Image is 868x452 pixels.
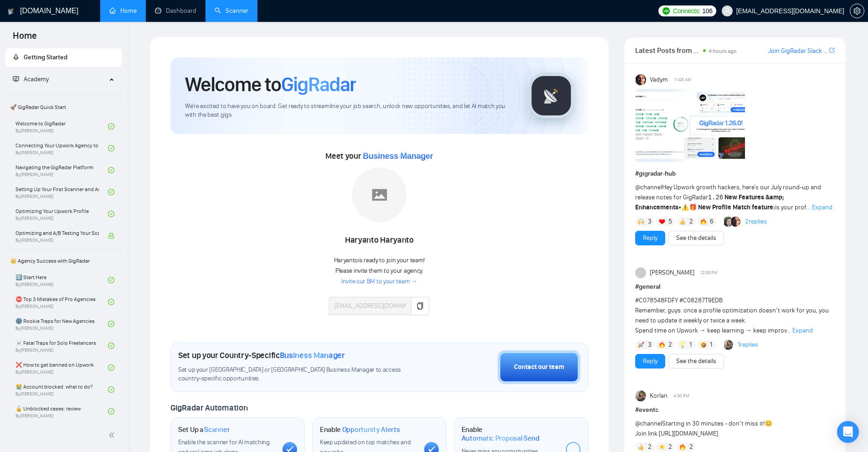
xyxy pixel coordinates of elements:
[679,218,686,225] img: 👍
[638,444,644,450] img: 👍
[178,366,420,383] span: Set up your [GEOGRAPHIC_DATA] or [GEOGRAPHIC_DATA] Business Manager to access country-specific op...
[15,238,99,243] span: By [PERSON_NAME]
[15,116,108,136] a: Welcome to GigRadarBy[PERSON_NAME]
[15,270,108,290] a: 1️⃣ Start HereBy[PERSON_NAME]
[108,386,114,393] span: check-circle
[15,358,108,378] a: ❌ How to get banned on UpworkBy[PERSON_NAME]
[108,189,114,195] span: check-circle
[352,167,407,222] img: placeholder.png
[108,123,114,130] span: check-circle
[700,342,707,348] img: 🤣
[689,442,693,452] span: 2
[108,233,114,239] span: lock
[498,350,580,384] button: Contact our team
[635,183,821,211] span: Hey Upwork growth hackers, here's our July round-up and release notes for GigRadar • is your prof...
[724,8,730,14] span: user
[635,405,835,415] h1: # events
[335,267,423,275] span: Please invite them to your agency.
[812,203,832,211] span: Expand
[329,233,429,248] div: Haryanto Haryanto
[673,392,689,400] span: 4:30 PM
[15,292,108,312] a: ⛔ Top 3 Mistakes of Pro AgenciesBy[PERSON_NAME]
[281,72,356,97] span: GigRadar
[673,6,700,16] span: Connects:
[514,362,564,372] div: Contact our team
[659,444,665,450] img: 🌟
[829,46,835,55] a: export
[635,296,829,334] span: Remember, guys: once a profile optimization doesn’t work for you, you need to update it weekly or...
[108,408,114,415] span: check-circle
[659,430,718,437] a: [URL][DOMAIN_NAME]
[679,342,686,348] img: 💡
[659,342,665,348] img: 🔥
[689,217,693,226] span: 2
[178,425,230,434] h1: Set Up a
[635,183,662,191] span: @channel
[702,6,712,16] span: 106
[15,229,99,238] span: Optimizing and A/B Testing Your Scanner for Better Results
[108,277,114,283] span: check-circle
[837,421,859,443] div: Open Intercom Messenger
[185,102,514,119] span: We're excited to have you on board. Get ready to streamline your job search, unlock new opportuni...
[15,160,108,180] a: Navigating the GigRadar PlatformBy[PERSON_NAME]
[5,48,122,67] li: Getting Started
[155,7,196,15] a: dashboardDashboard
[15,138,108,158] a: Connecting Your Upwork Agency to GigRadarBy[PERSON_NAME]
[676,356,716,366] a: See the details
[108,431,118,440] span: double-left
[15,379,108,400] a: 😭 Account blocked: what to do?By[PERSON_NAME]
[708,194,724,201] code: 1.26
[700,269,718,277] span: 12:06 PM
[650,75,668,85] span: Vadym
[738,340,758,349] a: 1replies
[185,72,356,97] h1: Welcome to
[668,217,672,226] span: 5
[334,256,425,264] span: Haryanto is ready to join your team!
[792,327,813,334] span: Expand
[709,48,737,54] span: 4 hours ago
[635,420,772,437] span: Starting in 30 minutes - don’t miss it! Join link:
[280,350,345,360] span: Business Manager
[15,182,108,202] a: Setting Up Your First Scanner and Auto-BidderBy[PERSON_NAME]
[648,217,652,226] span: 3
[635,296,678,304] span: #C078548FDFY
[5,29,44,48] span: Home
[850,7,864,15] a: setting
[363,151,433,161] span: Business Manager
[635,169,835,179] h1: # gigradar-hub
[659,218,665,225] img: ❤️
[15,401,108,421] a: 🔓 Unblocked cases: reviewBy[PERSON_NAME]
[6,252,121,270] span: 👑 Agency Success with GigRadar
[674,76,691,84] span: 11:45 AM
[710,217,714,226] span: 6
[8,4,14,19] img: logo
[636,74,647,85] img: Vadym
[850,7,864,15] span: setting
[745,217,767,226] a: 2replies
[710,340,712,349] span: 1
[178,350,345,360] h1: Set up your Country-Specific
[650,391,668,401] span: Korlan
[635,231,665,245] button: Reply
[635,354,665,369] button: Reply
[765,420,772,427] span: 😊
[15,314,108,334] a: 🌚 Rookie Traps for New AgenciesBy[PERSON_NAME]
[416,302,424,310] span: copy
[724,217,734,227] img: Alex B
[698,203,775,211] strong: New Profile Match feature:
[724,340,734,350] img: Korlan
[676,233,716,243] a: See the details
[635,282,835,292] h1: # general
[109,7,137,15] a: homeHome
[689,340,692,349] span: 1
[829,47,835,54] span: export
[679,296,723,304] span: #C08287T9EDB
[13,76,19,82] span: fund-projection-screen
[15,336,108,356] a: ☠️ Fatal Traps for Solo FreelancersBy[PERSON_NAME]
[108,343,114,349] span: check-circle
[170,403,247,413] span: GigRadar Automation
[108,321,114,327] span: check-circle
[643,356,657,366] a: Reply
[643,233,657,243] a: Reply
[636,390,647,401] img: Korlan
